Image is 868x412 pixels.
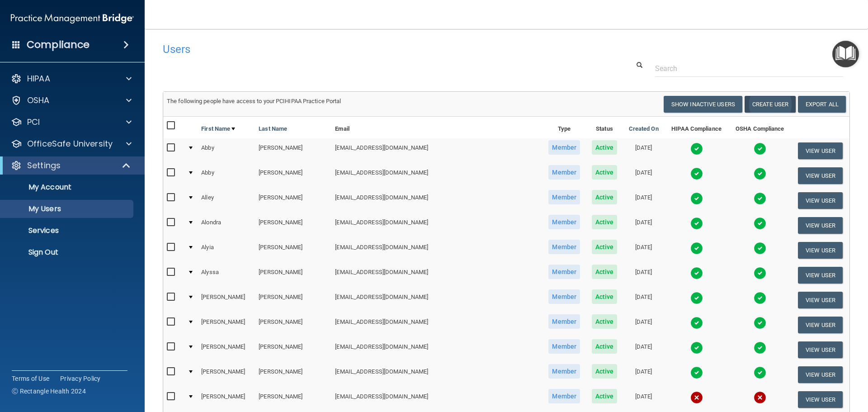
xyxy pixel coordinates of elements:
[754,267,766,279] img: tick.e7d51cea.svg
[623,313,665,337] td: [DATE]
[690,167,703,180] img: tick.e7d51cea.svg
[542,117,586,138] th: Type
[798,142,843,159] button: View User
[27,138,113,149] p: OfficeSafe University
[586,117,623,138] th: Status
[690,292,703,304] img: tick.e7d51cea.svg
[690,142,703,155] img: tick.e7d51cea.svg
[623,263,665,288] td: [DATE]
[690,366,703,379] img: tick.e7d51cea.svg
[548,289,580,304] span: Member
[255,263,331,288] td: [PERSON_NAME]
[623,387,665,412] td: [DATE]
[163,43,558,55] h4: Users
[548,314,580,329] span: Member
[798,96,846,113] a: Export All
[27,160,61,171] p: Settings
[754,317,766,329] img: tick.e7d51cea.svg
[548,339,580,354] span: Member
[6,248,129,257] p: Sign Out
[690,267,703,279] img: tick.e7d51cea.svg
[690,317,703,329] img: tick.e7d51cea.svg
[592,265,618,279] span: Active
[729,117,791,138] th: OSHA Compliance
[198,188,255,213] td: Alley
[690,192,703,205] img: tick.e7d51cea.svg
[623,138,665,163] td: [DATE]
[745,96,796,113] button: Create User
[798,167,843,184] button: View User
[623,337,665,362] td: [DATE]
[798,292,843,308] button: View User
[255,337,331,362] td: [PERSON_NAME]
[11,95,132,106] a: OSHA
[592,339,618,354] span: Active
[798,217,843,234] button: View User
[754,391,766,404] img: cross.ca9f0e7f.svg
[198,138,255,163] td: Abby
[592,165,618,180] span: Active
[198,288,255,313] td: [PERSON_NAME]
[655,60,843,77] input: Search
[798,242,843,259] button: View User
[798,192,843,209] button: View User
[6,204,129,213] p: My Users
[592,240,618,254] span: Active
[201,123,235,134] a: First Name
[255,138,331,163] td: [PERSON_NAME]
[832,41,859,67] button: Open Resource Center
[6,226,129,235] p: Services
[198,362,255,387] td: [PERSON_NAME]
[27,38,90,51] h4: Compliance
[331,362,542,387] td: [EMAIL_ADDRESS][DOMAIN_NAME]
[623,288,665,313] td: [DATE]
[11,117,132,128] a: PCI
[690,391,703,404] img: cross.ca9f0e7f.svg
[690,242,703,255] img: tick.e7d51cea.svg
[259,123,287,134] a: Last Name
[754,217,766,230] img: tick.e7d51cea.svg
[798,317,843,333] button: View User
[11,138,132,149] a: OfficeSafe University
[255,387,331,412] td: [PERSON_NAME]
[11,9,134,28] img: PMB logo
[331,213,542,238] td: [EMAIL_ADDRESS][DOMAIN_NAME]
[198,238,255,263] td: Alyia
[548,265,580,279] span: Member
[255,288,331,313] td: [PERSON_NAME]
[754,242,766,255] img: tick.e7d51cea.svg
[623,362,665,387] td: [DATE]
[798,267,843,284] button: View User
[198,263,255,288] td: Alyssa
[548,190,580,204] span: Member
[331,313,542,337] td: [EMAIL_ADDRESS][DOMAIN_NAME]
[665,117,729,138] th: HIPAA Compliance
[198,337,255,362] td: [PERSON_NAME]
[27,117,40,128] p: PCI
[754,292,766,304] img: tick.e7d51cea.svg
[754,341,766,354] img: tick.e7d51cea.svg
[255,213,331,238] td: [PERSON_NAME]
[690,217,703,230] img: tick.e7d51cea.svg
[331,387,542,412] td: [EMAIL_ADDRESS][DOMAIN_NAME]
[623,163,665,188] td: [DATE]
[592,140,618,155] span: Active
[754,142,766,155] img: tick.e7d51cea.svg
[27,73,50,84] p: HIPAA
[331,188,542,213] td: [EMAIL_ADDRESS][DOMAIN_NAME]
[11,73,132,84] a: HIPAA
[11,160,131,171] a: Settings
[664,96,742,113] button: Show Inactive Users
[712,348,857,384] iframe: Drift Widget Chat Controller
[6,183,129,192] p: My Account
[592,215,618,229] span: Active
[167,98,341,104] span: The following people have access to your PCIHIPAA Practice Portal
[255,163,331,188] td: [PERSON_NAME]
[798,341,843,358] button: View User
[27,95,50,106] p: OSHA
[623,188,665,213] td: [DATE]
[255,362,331,387] td: [PERSON_NAME]
[548,215,580,229] span: Member
[331,117,542,138] th: Email
[255,238,331,263] td: [PERSON_NAME]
